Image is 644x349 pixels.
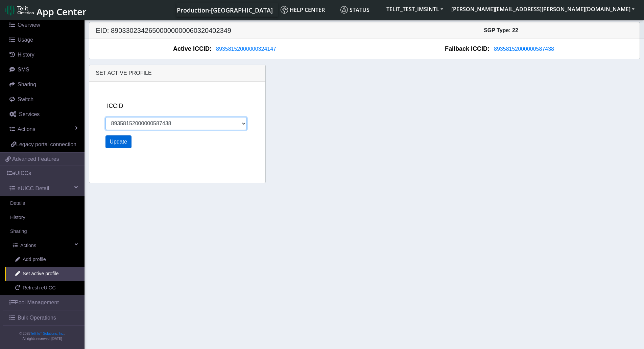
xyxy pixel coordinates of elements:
a: History [3,47,85,62]
a: Add profile [5,253,85,267]
a: Telit IoT Solutions, Inc. [30,332,64,335]
a: Services [3,107,85,122]
span: Services [19,111,40,117]
span: Set active profile [23,270,58,278]
span: Refresh eUICC [23,284,56,292]
span: Actions [20,242,36,249]
span: Fallback ICCID: [445,44,490,53]
a: Set active profile [5,267,85,281]
span: Usage [18,37,33,43]
a: Help center [278,3,338,17]
span: History [18,52,34,58]
a: Actions [3,239,85,253]
span: Actions [18,126,35,132]
button: 89358152000000587438 [490,45,558,53]
span: Switch [18,96,33,102]
a: Actions [3,122,85,137]
span: Add profile [23,256,46,263]
span: Overview [18,22,40,28]
button: Update [105,135,132,148]
span: 89358152000000587438 [494,46,554,52]
span: Advanced Features [12,155,59,163]
img: logo-telit-cinterion-gw-new.png [5,5,34,16]
a: Switch [3,92,85,107]
a: eUICC Detail [3,181,85,196]
a: Overview [3,18,85,32]
a: Refresh eUICC [5,281,85,295]
img: status.svg [340,6,348,14]
button: [PERSON_NAME][EMAIL_ADDRESS][PERSON_NAME][DOMAIN_NAME] [447,3,639,15]
span: Bulk Operations [18,314,56,322]
h5: EID: 89033023426500000000060320402349 [91,26,364,35]
span: Set active profile [96,70,152,76]
a: Usage [3,32,85,47]
a: App Center [5,3,86,17]
span: Production-[GEOGRAPHIC_DATA] [177,6,273,14]
span: 89358152000000324147 [216,46,276,52]
a: Pool Management [3,295,85,310]
span: Status [340,6,369,14]
a: Bulk Operations [3,310,85,325]
a: Sharing [3,77,85,92]
a: SMS [3,62,85,77]
span: Legacy portal connection [16,141,76,147]
span: Sharing [18,82,36,87]
span: SGP Type: 22 [484,27,518,33]
span: App Center [37,5,87,18]
span: SMS [18,67,29,72]
label: ICCID [107,102,123,110]
a: Status [338,3,382,17]
a: Your current platform instance [176,3,272,17]
span: Active ICCID: [173,44,212,53]
button: TELIT_TEST_IMSINTL [382,3,447,15]
img: knowledge.svg [281,6,288,14]
span: Help center [281,6,325,14]
button: 89358152000000324147 [212,45,281,53]
span: eUICC Detail [18,184,49,193]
